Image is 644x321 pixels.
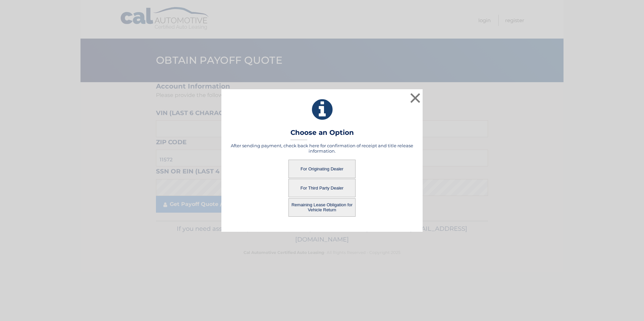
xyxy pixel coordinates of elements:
[288,179,356,197] button: For Third Party Dealer
[288,198,356,217] button: Remaining Lease Obligation for Vehicle Return
[288,160,356,178] button: For Originating Dealer
[290,128,354,140] h3: Choose an Option
[230,143,414,154] h5: After sending payment, check back here for confirmation of receipt and title release information.
[409,91,422,105] button: ×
